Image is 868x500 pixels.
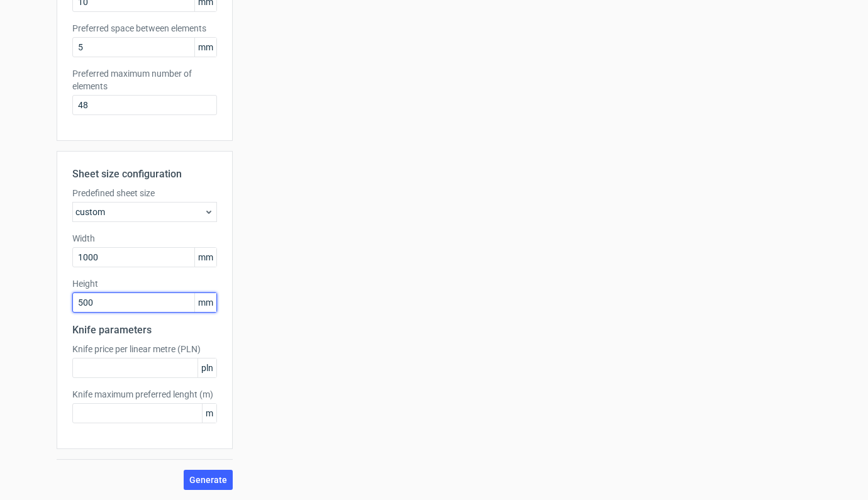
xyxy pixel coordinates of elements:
label: Preferred maximum number of elements [72,67,217,92]
span: m [202,404,216,423]
div: custom [72,202,217,222]
span: pln [198,358,216,377]
label: Height [72,277,217,290]
input: custom [72,247,217,267]
input: custom [72,292,217,313]
span: Generate [189,475,227,484]
label: Width [72,232,217,245]
span: mm [194,293,216,312]
label: Predefined sheet size [72,187,217,199]
label: Knife maximum preferred lenght (m) [72,388,217,401]
label: Preferred space between elements [72,22,217,35]
span: mm [194,38,216,57]
span: mm [194,248,216,267]
label: Knife price per linear metre (PLN) [72,343,217,355]
h2: Knife parameters [72,323,217,338]
h2: Sheet size configuration [72,167,217,182]
button: Generate [184,470,233,490]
